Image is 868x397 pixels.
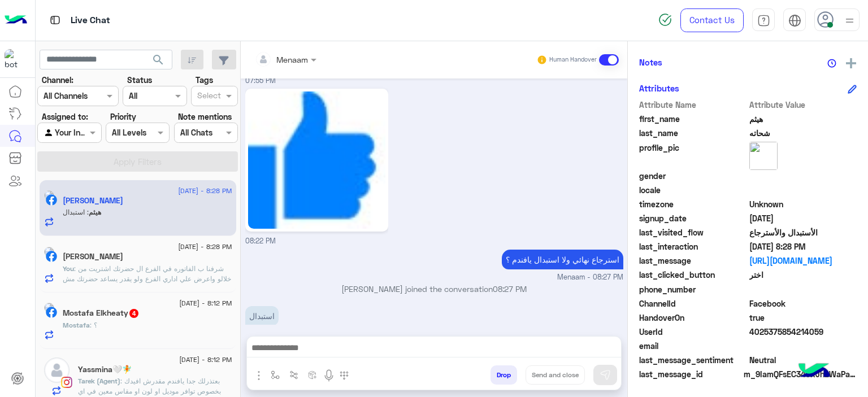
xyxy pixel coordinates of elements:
[639,212,747,224] span: signup_date
[245,76,276,85] span: 07:55 PM
[749,184,857,196] span: null
[493,284,527,294] span: 08:27 PM
[843,14,857,28] img: profile
[846,58,856,68] img: add
[127,74,152,86] label: Status
[63,252,123,261] h5: احمد المصري
[639,198,747,210] span: timezone
[749,198,857,210] span: Unknown
[639,298,747,309] span: ChannelId
[749,241,857,252] span: 2025-08-11T17:28:31.7989118Z
[749,226,857,238] span: الأستبدال والأسترجاع
[245,237,276,245] span: 08:22 PM
[78,377,120,385] span: Tarek (Agent)
[196,89,221,104] div: Select
[44,303,54,313] img: picture
[179,355,232,365] span: [DATE] - 8:12 PM
[639,354,747,366] span: last_message_sentiment
[749,127,857,139] span: شحاته
[110,111,136,123] label: Priority
[639,142,747,168] span: profile_pic
[271,370,280,379] img: select flow
[749,283,857,295] span: null
[749,170,857,182] span: null
[46,251,57,262] img: Facebook
[749,326,857,338] span: 4025375854214059
[42,74,73,86] label: Channel:
[749,312,857,324] span: true
[178,111,232,123] label: Note mentions
[61,377,72,388] img: Instagram
[639,83,679,93] h6: Attributes
[179,298,232,308] span: [DATE] - 8:12 PM
[145,50,172,74] button: search
[248,91,385,229] img: 39178562_1505197616293642_5411344281094848512_n.png
[639,269,747,281] span: last_clicked_button
[5,8,27,32] img: Logo
[749,354,857,366] span: 0
[63,264,74,273] span: You
[639,184,747,196] span: locale
[749,298,857,309] span: 0
[63,321,90,329] span: Mostafa
[78,365,132,374] h5: Yassmina🤍🧚
[90,321,97,329] span: ؟
[129,309,138,318] span: 4
[37,151,238,172] button: Apply Filters
[89,208,101,216] span: هيثم
[752,8,775,32] a: tab
[196,74,213,86] label: Tags
[639,283,747,295] span: phone_number
[639,326,747,338] span: UserId
[749,113,857,125] span: هيثم
[340,371,349,380] img: make a call
[322,369,336,382] img: send voice note
[44,357,70,383] img: defaultAdmin.png
[639,340,747,352] span: email
[749,255,857,267] a: [URL][DOMAIN_NAME]
[63,196,123,206] h5: هيثم شحاته
[252,369,266,382] img: send attachment
[757,14,770,27] img: tab
[749,269,857,281] span: اختر
[42,111,88,123] label: Assigned to:
[639,368,741,380] span: last_message_id
[639,241,747,252] span: last_interaction
[48,13,62,27] img: tab
[639,113,747,125] span: first_name
[827,59,836,68] img: notes
[600,369,611,381] img: send message
[749,99,857,111] span: Attribute Value
[795,352,834,391] img: hulul-logo.png
[549,55,597,64] small: Human Handover
[639,57,662,67] h6: Notes
[266,365,285,384] button: select flow
[46,194,57,206] img: Facebook
[639,99,747,111] span: Attribute Name
[44,190,54,200] img: picture
[71,13,110,28] p: Live Chat
[46,307,57,318] img: Facebook
[178,186,232,196] span: [DATE] - 8:28 PM
[680,8,744,32] a: Contact Us
[749,212,857,224] span: 2024-08-20T22:02:53.599Z
[63,264,231,293] span: شرفنا ب الفاتوره في الفرع ال حضرتك اشتريت من خلالو واعرض علي اداري الفرع ولو يقدر يساعد حضرتك مش ...
[639,312,747,324] span: HandoverOn
[749,340,857,352] span: null
[502,250,623,269] p: 11/8/2025, 8:27 PM
[151,53,165,67] span: search
[63,308,140,318] h5: Mostafa Elkheaty
[289,370,298,379] img: Trigger scenario
[526,365,585,385] button: Send and close
[639,127,747,139] span: last_name
[744,368,857,380] span: m_9IamQFsEC34vRJhzWaPai8_qPCpshgfJSeRbGjiymvW8dIN514cN4XG3k5ybH9qryxPF3r8Wjdlqkv_wJIT35g
[44,247,54,257] img: picture
[658,13,672,27] img: spinner
[491,365,517,385] button: Drop
[749,142,778,170] img: picture
[303,365,322,384] button: create order
[178,242,232,252] span: [DATE] - 8:28 PM
[63,208,89,216] span: استبدال
[639,226,747,238] span: last_visited_flow
[788,14,801,27] img: tab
